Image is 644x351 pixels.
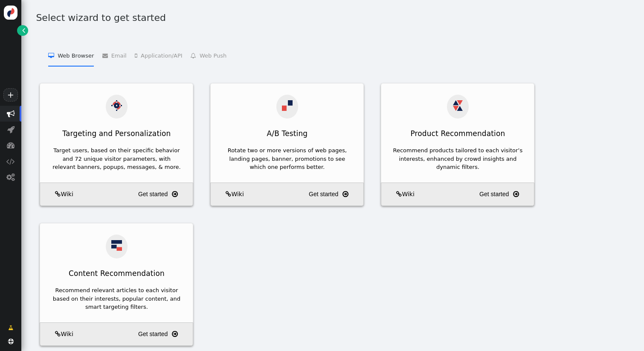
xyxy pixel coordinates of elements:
img: actions.svg [111,100,122,111]
span:  [6,173,15,181]
span:  [226,191,231,197]
div: Recommend products tailored to each visitor’s interests, enhanced by crowd insights and dynamic f... [392,146,523,171]
img: ab.svg [282,100,293,111]
a: Wiki [43,330,73,339]
img: products_recom.svg [453,100,463,111]
li: Web Push [191,44,226,66]
span:  [8,324,13,332]
a:  [3,321,19,335]
span:  [22,26,25,35]
span:  [513,189,519,200]
span:  [7,125,15,133]
span:  [342,189,348,200]
span:  [396,191,402,197]
span:  [7,141,15,149]
a: Get started [309,186,360,202]
span:  [8,339,14,344]
span:  [172,189,178,200]
span:  [55,331,61,337]
span:  [191,53,200,58]
span:  [135,53,141,58]
div: Content Recommendation [40,264,193,284]
a: Get started [138,186,190,202]
span:  [7,110,15,118]
div: Recommend relevant articles to each visitor based on their interests, popular content, and smart ... [51,286,182,311]
div: Product Recommendation [381,124,534,144]
div: Target users, based on their specific behavior and 72 unique visitor parameters, with relevant ba... [51,146,182,171]
a: Wiki [384,190,414,199]
span:  [172,329,178,339]
li: Email [102,44,127,66]
a: Wiki [214,190,244,199]
a: Get started [479,186,531,202]
span:  [48,53,58,58]
img: articles_recom.svg [111,240,122,251]
li: Application/API [135,44,182,66]
a:  [17,25,28,36]
li: Web Browser [48,44,94,66]
div: Targeting and Personalization [40,124,193,144]
span:  [102,53,111,58]
span:  [55,191,61,197]
img: logo-icon.svg [4,6,18,20]
span:  [6,157,15,165]
a: + [3,88,18,102]
h1: Select wizard to get started [36,11,634,25]
a: Get started [138,326,190,342]
a: Wiki [43,190,73,199]
div: Rotate two or more versions of web pages, landing pages, banner, promotions to see which one perf... [222,146,352,171]
div: A/B Testing [211,124,363,144]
